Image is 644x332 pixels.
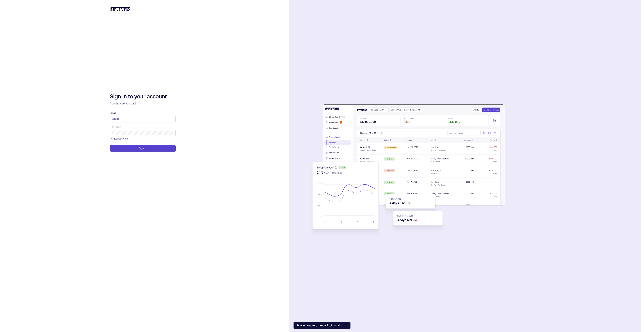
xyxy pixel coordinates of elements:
[139,146,147,150] p: Sign In
[110,111,116,115] label: Email
[110,137,128,141] a: Link Forgot password
[110,145,176,152] button: Sign In
[296,324,342,327] p: Session expired, please login again.
[110,125,122,129] label: Password
[300,93,506,239] img: signin-background.svg
[110,137,128,141] p: Forgot password
[110,93,176,100] h2: Sign in to your account
[110,102,176,105] p: Good to see you back!
[110,7,130,11] img: logo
